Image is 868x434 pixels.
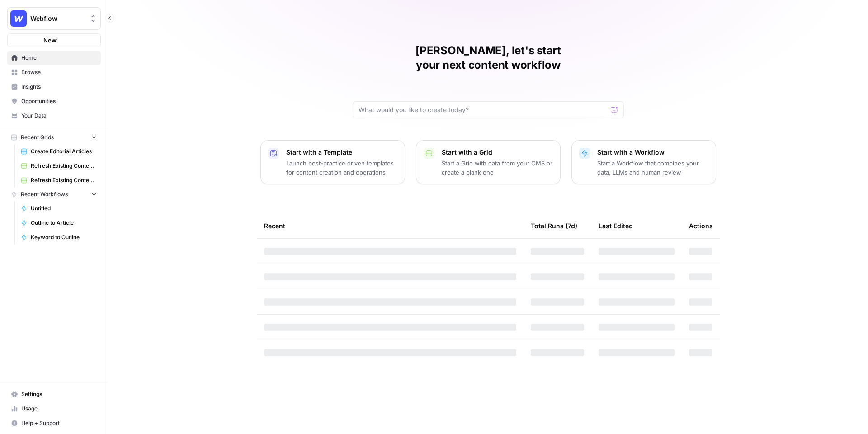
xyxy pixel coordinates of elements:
[21,390,97,398] span: Settings
[31,204,97,212] span: Untitled
[260,140,405,184] button: Start with a TemplateLaunch best-practice driven templates for content creation and operations
[31,233,97,241] span: Keyword to Outline
[689,213,713,238] div: Actions
[7,51,101,65] a: Home
[7,7,101,30] button: Workspace: Webflow
[17,173,101,188] a: Refresh Existing Content - New
[7,80,101,94] a: Insights
[7,108,101,123] a: Your Data
[7,94,101,108] a: Opportunities
[21,68,97,76] span: Browse
[7,188,101,201] button: Recent Workflows
[264,213,516,238] div: Recent
[286,148,397,157] p: Start with a Template
[359,105,607,114] input: What would you like to create today?
[21,54,97,62] span: Home
[531,213,577,238] div: Total Runs (7d)
[442,148,553,157] p: Start with a Grid
[597,159,708,177] p: Start a Workflow that combines your data, LLMs and human review
[17,216,101,230] a: Outline to Article
[571,140,716,184] button: Start with a WorkflowStart a Workflow that combines your data, LLMs and human review
[7,131,101,144] button: Recent Grids
[17,201,101,216] a: Untitled
[353,43,624,72] h1: [PERSON_NAME], let's start your next content workflow
[416,140,561,184] button: Start with a GridStart a Grid with data from your CMS or create a blank one
[21,97,97,105] span: Opportunities
[17,159,101,173] a: Refresh Existing Content (11)
[21,405,97,413] span: Usage
[599,213,633,238] div: Last Edited
[31,162,97,170] span: Refresh Existing Content (11)
[7,65,101,80] a: Browse
[10,10,27,27] img: Webflow Logo
[286,159,397,177] p: Launch best-practice driven templates for content creation and operations
[7,416,101,430] button: Help + Support
[30,14,85,23] span: Webflow
[21,419,97,427] span: Help + Support
[7,401,101,416] a: Usage
[17,230,101,245] a: Keyword to Outline
[31,147,97,156] span: Create Editorial Articles
[21,112,97,120] span: Your Data
[17,144,101,159] a: Create Editorial Articles
[31,176,97,184] span: Refresh Existing Content - New
[31,219,97,227] span: Outline to Article
[7,33,101,47] button: New
[21,133,54,142] span: Recent Grids
[43,36,57,45] span: New
[442,159,553,177] p: Start a Grid with data from your CMS or create a blank one
[597,148,708,157] p: Start with a Workflow
[21,190,68,198] span: Recent Workflows
[21,83,97,91] span: Insights
[7,387,101,401] a: Settings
